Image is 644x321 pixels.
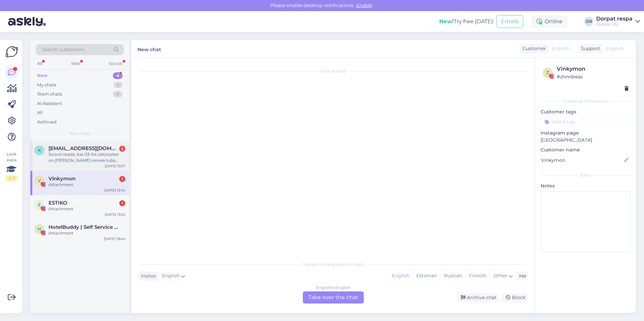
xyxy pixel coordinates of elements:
span: Search customers [42,46,85,53]
span: Vinkymon [49,176,75,182]
div: Russian [440,271,465,281]
span: kristikant@hotmail.com [49,145,119,151]
div: Extra [541,172,631,178]
div: Web [70,59,82,68]
img: Askly Logo [5,45,18,58]
span: HotelBuddy | Self Service App for Hotel Guests [49,224,119,230]
div: Attachment [49,230,125,236]
div: 2 [119,146,125,152]
div: Block [502,293,528,302]
div: Dorpat respa [596,16,633,22]
span: English [162,272,180,280]
div: Try free [DATE]: [439,17,494,26]
span: Other [493,273,507,279]
span: ESTIKO [49,200,67,206]
div: Archived [37,119,57,126]
div: Customer information [541,98,631,104]
span: E [38,202,41,207]
div: Customer [520,45,546,52]
div: 2 / 3 [5,175,18,181]
div: All [37,109,43,116]
input: Add name [541,156,623,164]
div: Attachment [49,206,125,212]
p: Customer tags [541,108,631,115]
span: English [606,45,623,52]
div: Socials [107,59,124,68]
div: Team chats [37,91,62,98]
div: 0 [113,91,123,98]
div: My chats [37,82,56,88]
p: Instagram page [541,130,631,137]
div: English to English [316,285,350,291]
div: Soovin teada, kas 03-04 oktooober on [PERSON_NAME] nimele tuba broneeritud? Või jäi mul broneerin... [49,151,125,164]
input: Add a tag [541,117,631,127]
div: [DATE] 13:54 [104,188,125,193]
div: Take over the chat [303,291,364,304]
span: z [546,70,549,75]
div: Attachment [49,182,125,188]
b: New! [439,18,454,25]
div: 1 [119,200,125,206]
div: [DATE] 13:52 [105,212,125,217]
div: Choose the language and reply [138,261,528,267]
div: Support [578,45,600,52]
div: AI Assistant [37,100,62,107]
p: Customer name [541,146,631,153]
span: New chats [69,131,91,137]
label: New chat [137,44,161,53]
span: V [38,178,41,183]
div: [DATE] 18:44 [104,236,125,241]
div: Archive chat [457,293,499,302]
div: # zhnnb4as [557,73,629,80]
div: Me [516,273,526,280]
div: Chat started [138,68,528,74]
div: 5 [114,82,123,88]
a: Dorpat respaDorpat OÜ [596,16,640,27]
p: [GEOGRAPHIC_DATA] [541,137,631,144]
div: Dorpat OÜ [596,22,633,27]
div: Finnish [465,271,490,281]
div: 1 [119,176,125,182]
button: Emails [496,15,523,28]
div: DR [584,17,593,26]
div: Estonian [413,271,440,281]
div: 4 [113,72,123,79]
div: All [36,59,43,68]
div: Online [531,15,568,28]
div: Vinkymon [557,65,629,73]
div: Look Here [5,151,18,181]
div: New [37,72,47,79]
div: English [388,271,413,281]
p: Notes [541,182,631,189]
span: H [38,226,41,231]
div: Visitor [138,273,156,280]
span: English [552,45,569,52]
span: Enable [354,2,374,8]
div: [DATE] 19:57 [105,164,125,169]
span: k [38,148,41,153]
